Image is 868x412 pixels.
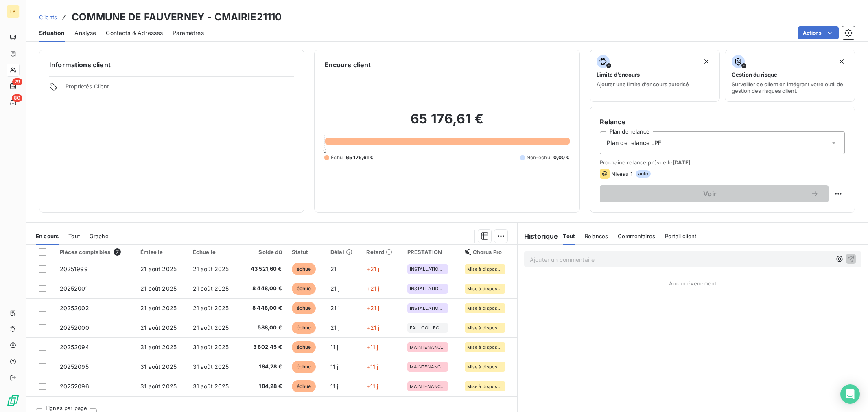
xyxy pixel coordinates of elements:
[553,154,570,161] span: 0,00 €
[140,363,177,370] span: 31 août 2025
[173,29,204,37] span: Paramètres
[840,384,860,404] div: Open Intercom Messenger
[292,380,316,392] span: échue
[467,325,503,330] span: Mise à disposition du destinataire
[140,265,177,272] span: 21 août 2025
[725,50,855,102] button: Gestion du risqueSurveiller ce client en intégrant votre outil de gestion des risques client.
[585,233,608,239] span: Relances
[245,249,282,255] div: Solde dû
[410,267,446,272] span: INSTALLATION - CASH COLLECTIVITE
[366,249,397,255] div: Retard
[467,364,503,369] span: Mise à disposition du destinataire
[410,384,446,389] span: MAINTENANCE ANNUELLE - COLLECTIVITE
[346,154,374,161] span: 65 176,61 €
[611,171,632,177] span: Niveau 1
[39,14,57,20] span: Clients
[465,249,512,255] div: Chorus Pro
[36,233,59,239] span: En cours
[7,5,20,18] div: LP
[140,344,177,351] span: 31 août 2025
[323,147,326,154] span: 0
[798,26,839,39] button: Actions
[410,325,446,330] span: FAI - COLLECTIVITE
[366,265,379,272] span: +21 j
[330,305,340,311] span: 21 j
[60,248,131,256] div: Pièces comptables
[636,170,651,178] span: auto
[60,383,89,390] span: 20252096
[669,280,716,287] span: Aucun évènement
[292,361,316,373] span: échue
[600,117,845,127] h6: Relance
[292,302,316,314] span: échue
[366,363,378,370] span: +11 j
[245,324,282,332] span: 588,00 €
[193,324,229,331] span: 21 août 2025
[114,248,121,256] span: 7
[245,265,282,273] span: 43 521,60 €
[245,285,282,293] span: 8 448,00 €
[590,50,720,102] button: Limite d’encoursAjouter une limite d’encours autorisé
[140,383,177,390] span: 31 août 2025
[732,81,848,94] span: Surveiller ce client en intégrant votre outil de gestion des risques client.
[49,60,294,70] h6: Informations client
[245,343,282,351] span: 3 802,45 €
[673,159,691,166] span: [DATE]
[366,383,378,390] span: +11 j
[140,285,177,292] span: 21 août 2025
[610,191,811,197] span: Voir
[410,345,446,350] span: MAINTENANCE ANNUELLE - COLLECTIVITE
[60,285,88,292] span: 20252001
[7,394,20,407] img: Logo LeanPay
[467,286,503,291] span: Mise à disposition du destinataire
[292,341,316,353] span: échue
[292,322,316,334] span: échue
[467,306,503,311] span: Mise à disposition du destinataire
[193,363,229,370] span: 31 août 2025
[366,324,379,331] span: +21 j
[12,94,22,102] span: 80
[12,78,22,85] span: 29
[90,233,109,239] span: Graphe
[140,305,177,311] span: 21 août 2025
[331,154,343,161] span: Échu
[410,286,446,291] span: INSTALLATION - CASH COLLECTIVITE
[68,233,80,239] span: Tout
[410,306,446,311] span: INSTALLATION - CASH COLLECTIVITE
[324,111,569,135] h2: 65 176,61 €
[292,283,316,295] span: échue
[60,363,89,370] span: 20252095
[330,324,340,331] span: 21 j
[60,324,89,331] span: 20252000
[60,344,89,351] span: 20252094
[597,81,689,88] span: Ajouter une limite d’encours autorisé
[60,265,88,272] span: 20251999
[193,265,229,272] span: 21 août 2025
[330,249,357,255] div: Délai
[518,231,558,241] h6: Historique
[467,345,503,350] span: Mise à disposition du destinataire
[467,267,503,272] span: Mise à disposition du destinataire
[193,344,229,351] span: 31 août 2025
[193,305,229,311] span: 21 août 2025
[467,384,503,389] span: Mise à disposition du destinataire
[74,29,96,37] span: Analyse
[330,285,340,292] span: 21 j
[600,159,845,166] span: Prochaine relance prévue le
[563,233,575,239] span: Tout
[607,139,662,147] span: Plan de relance LPF
[245,304,282,312] span: 8 448,00 €
[407,249,455,255] div: PRESTATION
[245,382,282,390] span: 184,28 €
[330,344,339,351] span: 11 j
[140,249,183,255] div: Émise le
[330,265,340,272] span: 21 j
[39,29,65,37] span: Situation
[140,324,177,331] span: 21 août 2025
[597,71,640,78] span: Limite d’encours
[665,233,696,239] span: Portail client
[60,305,89,311] span: 20252002
[245,363,282,371] span: 184,28 €
[366,344,378,351] span: +11 j
[366,285,379,292] span: +21 j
